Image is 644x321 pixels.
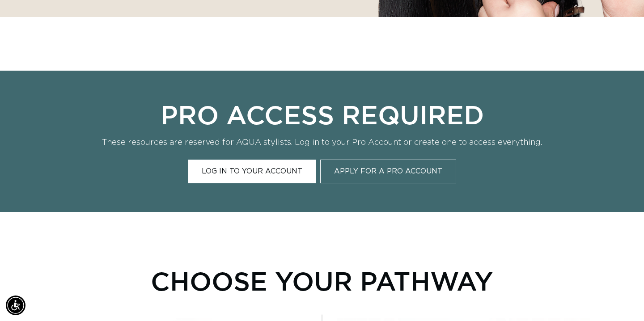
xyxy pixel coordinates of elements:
[599,278,644,321] iframe: Chat Widget
[101,99,543,130] p: Pro Access Required
[151,266,493,296] p: Choose Your Pathway
[188,160,316,183] a: Log In to Your Account
[320,160,456,183] a: Apply for a Pro Account
[6,296,25,315] div: Accessibility Menu
[101,137,543,148] p: These resources are reserved for AQUA stylists. Log in to your Pro Account or create one to acces...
